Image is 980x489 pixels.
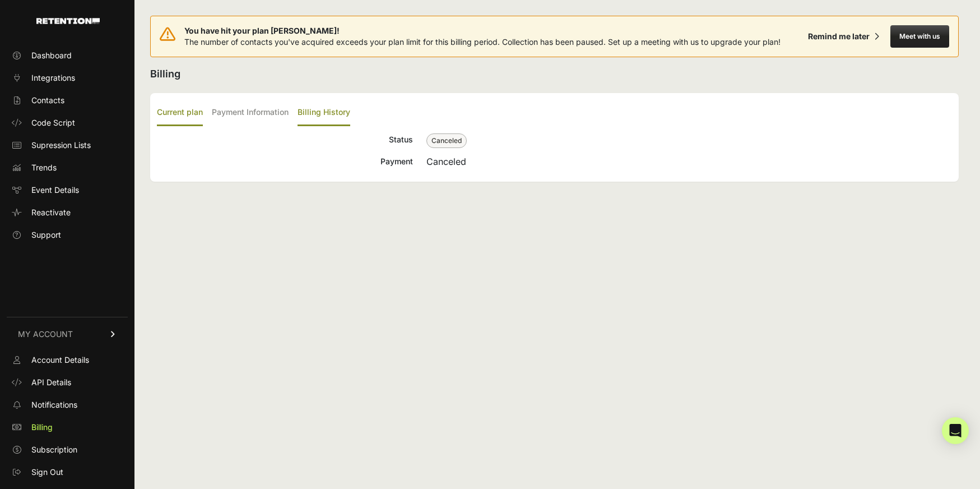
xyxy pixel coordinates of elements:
span: Support [31,229,61,241]
a: Support [7,226,128,244]
a: Contacts [7,91,128,109]
a: Subscription [7,441,128,459]
span: Code Script [31,117,75,128]
div: Payment [157,155,413,168]
img: Retention.com [36,18,100,24]
a: Trends [7,159,128,177]
span: MY ACCOUNT [18,329,73,340]
label: Current plan [157,100,203,126]
a: Code Script [7,114,128,132]
a: Reactivate [7,204,128,222]
label: Billing History [298,100,350,126]
span: Trends [31,162,57,173]
a: MY ACCOUNT [7,317,128,351]
a: Sign Out [7,463,128,481]
span: Subscription [31,444,77,455]
span: Canceled [426,133,467,148]
a: Billing [7,418,128,436]
a: Event Details [7,181,128,199]
h2: Billing [150,66,959,82]
span: Account Details [31,354,89,366]
a: Dashboard [7,47,128,64]
span: Contacts [31,95,64,106]
span: Event Details [31,184,79,196]
span: Notifications [31,399,77,410]
div: Remind me later [808,31,870,42]
div: Status [157,133,413,148]
button: Remind me later [803,26,884,47]
span: Dashboard [31,50,72,61]
span: Reactivate [31,207,71,218]
a: Integrations [7,69,128,87]
span: Sign Out [31,467,63,478]
a: Notifications [7,396,128,414]
span: Supression Lists [31,140,91,151]
div: Canceled [426,155,952,168]
label: Payment Information [212,100,289,126]
a: Account Details [7,351,128,369]
span: API Details [31,377,71,388]
div: Open Intercom Messenger [942,417,969,444]
span: The number of contacts you've acquired exceeds your plan limit for this billing period. Collectio... [184,37,781,47]
span: You have hit your plan [PERSON_NAME]! [184,25,781,36]
span: Billing [31,422,53,433]
span: Integrations [31,72,75,84]
a: Supression Lists [7,136,128,154]
a: API Details [7,373,128,391]
button: Meet with us [890,25,949,48]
